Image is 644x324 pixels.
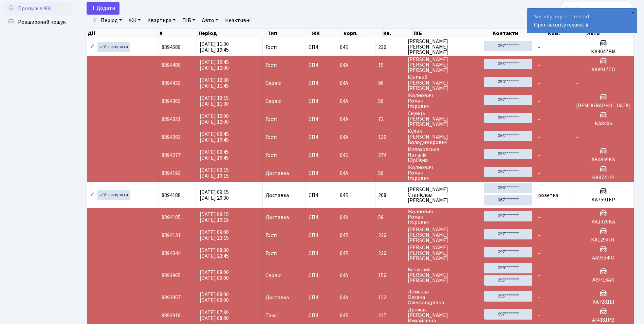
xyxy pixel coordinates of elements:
[265,273,281,278] span: Сервіс
[200,229,229,242] span: [DATE] 09:00 [DATE] 23:15
[576,255,631,261] h5: АА9354ІО
[576,67,631,73] h5: АА8917ТО
[340,272,348,279] span: 04А
[538,192,558,199] span: розетка
[378,62,402,68] span: 15
[265,98,281,104] span: Сервіс
[408,165,478,181] span: Жолнович Роман Ігорович
[378,295,402,300] span: 122
[162,214,181,221] span: 8894185
[538,97,540,105] span: -
[408,129,478,145] span: Кулик [PERSON_NAME] Володимирович
[309,251,334,256] span: СП4
[538,294,540,301] span: -
[309,170,334,176] span: СП4
[343,29,383,38] th: корп.
[340,79,348,87] span: 04А
[198,29,266,38] th: Період
[378,193,402,198] span: 208
[200,309,229,322] span: [DATE] 07:30 [DATE] 08:30
[200,291,229,304] span: [DATE] 08:00 [DATE] 09:00
[408,209,478,225] span: Жолнович Роман Ігорович
[162,272,181,279] span: 8893965
[162,133,181,141] span: 8894283
[538,43,540,51] span: -
[265,313,278,318] span: Таксі
[200,58,229,72] span: [DATE] 10:45 [DATE] 12:00
[576,277,631,283] h5: АІ9716АК
[309,44,334,50] span: СП4
[538,61,540,69] span: -
[162,312,181,319] span: 8893918
[309,233,334,238] span: СП4
[97,190,130,200] a: Активувати
[200,130,229,144] span: [DATE] 09:45 [DATE] 10:45
[200,269,229,282] span: [DATE] 08:00 [DATE] 09:00
[378,273,402,278] span: 156
[534,21,589,29] a: Open security request #
[309,295,334,300] span: СП4
[340,312,349,319] span: 04Б
[200,211,229,224] span: [DATE] 09:15 [DATE] 10:15
[200,188,229,202] span: [DATE] 09:15 [DATE] 20:30
[378,134,402,140] span: 130
[222,15,253,26] a: Неактивні
[378,152,402,158] span: 274
[311,29,343,38] th: ЖК
[3,15,71,29] a: Розширений пошук
[538,214,540,221] span: -
[199,15,221,26] a: Авто
[265,44,277,50] span: Гості
[200,94,229,108] span: [DATE] 10:15 [DATE] 11:30
[162,43,181,51] span: 8894589
[576,299,631,305] h5: КА7281ЕІ
[162,250,181,257] span: 8894044
[200,166,229,180] span: [DATE] 09:15 [DATE] 10:15
[340,115,348,123] span: 04А
[265,62,277,68] span: Гості
[87,29,159,38] th: Дії
[309,98,334,104] span: СП4
[560,2,634,15] input: Пошук...
[408,187,478,203] span: [PERSON_NAME] Станіслав [PERSON_NAME]
[309,80,334,86] span: СП4
[538,312,540,319] span: -
[378,116,402,122] span: 72
[87,2,119,15] a: Додати
[200,112,229,126] span: [DATE] 10:00 [DATE] 12:00
[378,215,402,220] span: 59
[265,215,289,220] span: Доставка
[265,134,277,140] span: Гості
[340,232,349,239] span: 04Б
[340,214,348,221] span: 04А
[159,29,198,38] th: #
[538,250,540,257] span: -
[378,44,402,50] span: 236
[162,294,181,301] span: 8893957
[408,227,478,243] span: [PERSON_NAME] [PERSON_NAME] [PERSON_NAME]
[408,289,478,305] span: Ломська Оксана Олександрівна
[162,232,181,239] span: 8894131
[538,151,540,159] span: -
[145,15,178,26] a: Квартира
[408,307,478,323] span: Дрожак [PERSON_NAME] Михайлівна
[162,79,181,87] span: 8894433
[378,98,402,104] span: 59
[162,61,181,69] span: 8894489
[3,2,71,15] a: Пропуск в ЖК
[413,29,492,38] th: ПІБ
[629,9,636,16] div: ×
[97,42,130,52] a: Активувати
[378,233,402,238] span: 236
[265,80,281,86] span: Сервіс
[309,273,334,278] span: СП4
[538,272,540,279] span: -
[340,151,349,159] span: 04Б
[265,193,289,198] span: Доставка
[265,170,289,176] span: Доставка
[378,80,402,86] span: 96
[162,169,181,177] span: 8894193
[576,317,631,323] h5: АІ4381РВ
[340,250,349,257] span: 04Б
[162,151,181,159] span: 8894277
